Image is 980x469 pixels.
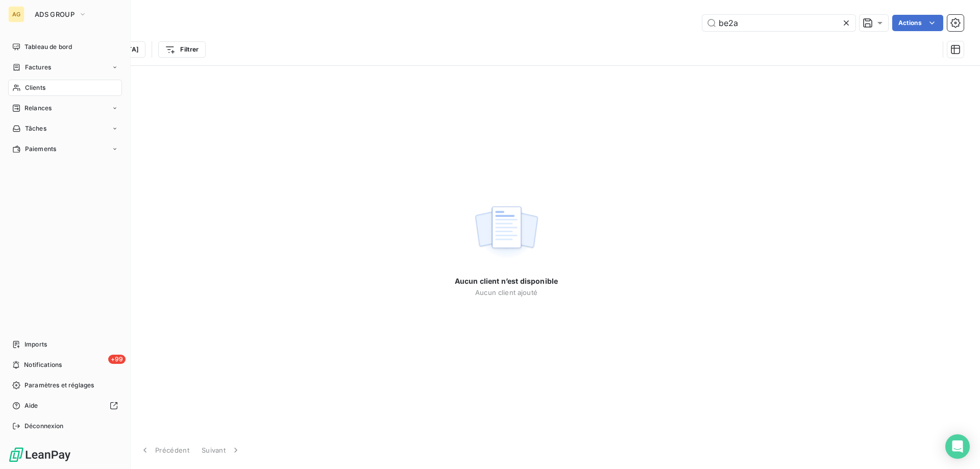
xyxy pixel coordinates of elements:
img: Logo LeanPay [8,447,71,463]
div: AG [8,6,24,22]
img: empty state [474,201,539,264]
span: Clients [25,83,45,92]
span: Aucun client n’est disponible [455,276,558,286]
span: Imports [24,340,47,349]
span: +99 [108,355,126,364]
button: Filtrer [158,41,205,58]
button: Précédent [134,439,195,461]
span: Aucun client ajouté [475,288,537,297]
button: Actions [892,15,943,31]
span: Aide [24,401,38,410]
a: Aide [8,398,122,414]
span: Factures [25,63,51,72]
span: Notifications [24,360,62,369]
input: Rechercher [702,15,855,31]
span: Tableau de bord [24,42,72,52]
span: Tâches [25,124,46,133]
button: Suivant [195,439,247,461]
span: Relances [24,104,52,113]
div: Open Intercom Messenger [945,434,970,459]
span: Déconnexion [24,422,64,431]
span: ADS GROUP [35,10,75,18]
span: Paiements [25,144,56,154]
span: Paramètres et réglages [24,381,94,390]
